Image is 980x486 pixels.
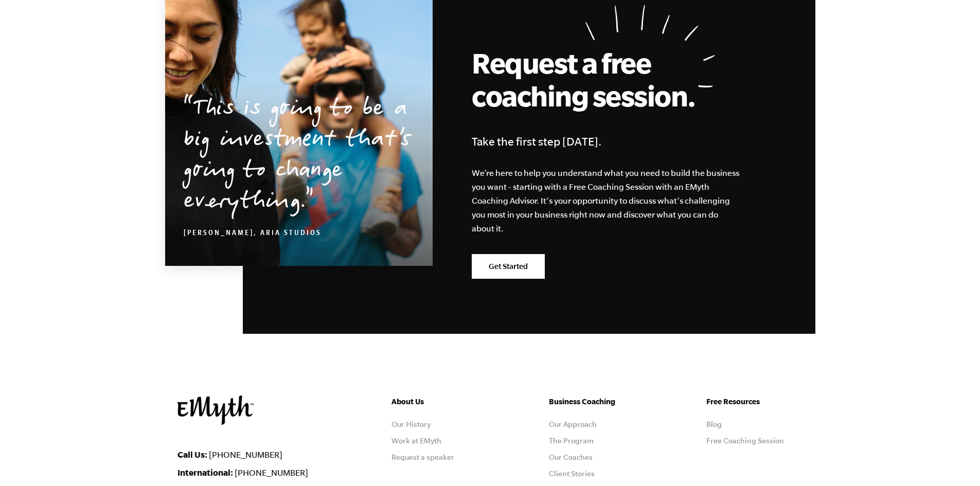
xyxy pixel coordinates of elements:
h5: About Us [391,395,488,408]
h2: Request a free coaching session. [472,46,703,112]
p: This is going to be a big investment that’s going to change everything. [184,95,414,218]
a: Request a speaker [391,453,454,461]
a: Blog [706,420,722,428]
h4: Take the first step [DATE]. [472,132,760,151]
a: Client Stories [549,470,595,478]
iframe: Chat Widget [929,437,980,486]
a: Our Approach [549,420,597,428]
a: [PHONE_NUMBER] [235,468,308,477]
a: Our History [391,420,431,428]
cite: [PERSON_NAME], Aria Studios [184,230,322,238]
a: The Program [549,437,594,445]
h5: Business Coaching [549,395,646,408]
a: Get Started [472,254,545,279]
a: Work at EMyth [391,437,441,445]
strong: Call Us: [177,449,207,459]
a: Free Coaching Session [706,437,784,445]
a: Our Coaches [549,453,593,461]
a: [PHONE_NUMBER] [209,450,282,459]
strong: International: [177,467,233,477]
p: We’re here to help you understand what you need to build the business you want - starting with a ... [472,166,740,236]
h5: Free Resources [706,395,803,408]
img: EMyth [177,395,254,425]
